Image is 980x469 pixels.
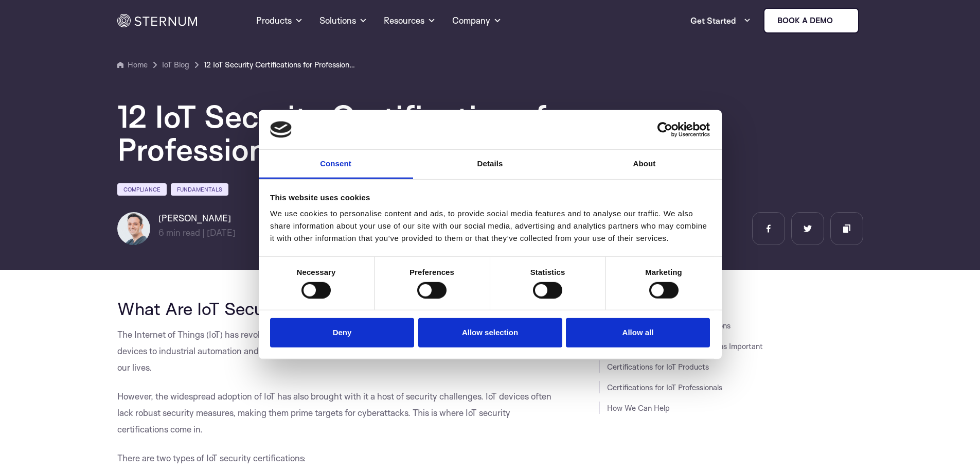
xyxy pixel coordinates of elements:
[117,100,735,166] h1: 12 IoT Security Certifications for Professionals and IoT Devices
[204,59,358,71] a: 12 IoT Security Certifications for Professionals and IoT Devices
[158,227,164,238] span: 6
[607,403,670,413] a: How We Can Help
[117,388,553,438] p: However, the widespread adoption of IoT has also brought with it a host of security challenges. I...
[384,2,436,39] a: Resources
[259,150,413,179] a: Consent
[270,207,710,245] div: We use cookies to personalise content and ads, to provide social media features and to analyse ou...
[566,318,710,348] button: Allow all
[270,192,710,204] div: This website uses cookies
[567,150,722,179] a: About
[452,2,502,39] a: Company
[270,318,414,348] button: Deny
[256,2,303,39] a: Products
[162,59,189,71] a: IoT Blog
[171,183,228,196] a: Fundamentals
[207,227,236,238] span: [DATE]
[117,183,167,196] a: Compliance
[607,362,709,372] a: Certifications for IoT Products
[418,318,562,348] button: Allow selection
[117,299,553,318] h2: What Are IoT Security Certifications
[645,268,682,276] strong: Marketing
[117,212,150,245] img: Igal Zeifman
[117,326,553,376] p: The Internet of Things (IoT) has revolutionized the way we live and work. From smart homes and we...
[270,121,292,138] img: logo
[690,10,751,31] a: Get Started
[837,16,845,25] img: sternum iot
[319,2,367,39] a: Solutions
[409,268,454,276] strong: Preferences
[117,59,148,71] a: Home
[158,212,236,224] h6: [PERSON_NAME]
[599,299,863,307] h3: JUMP TO SECTION
[763,8,859,33] a: Book a demo
[158,227,205,238] span: min read |
[413,150,567,179] a: Details
[530,268,565,276] strong: Statistics
[620,122,710,137] a: Usercentrics Cookiebot - opens in a new window
[297,268,336,276] strong: Necessary
[117,450,553,466] p: There are two types of IoT security certifications:
[607,383,722,392] a: Certifications for IoT Professionals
